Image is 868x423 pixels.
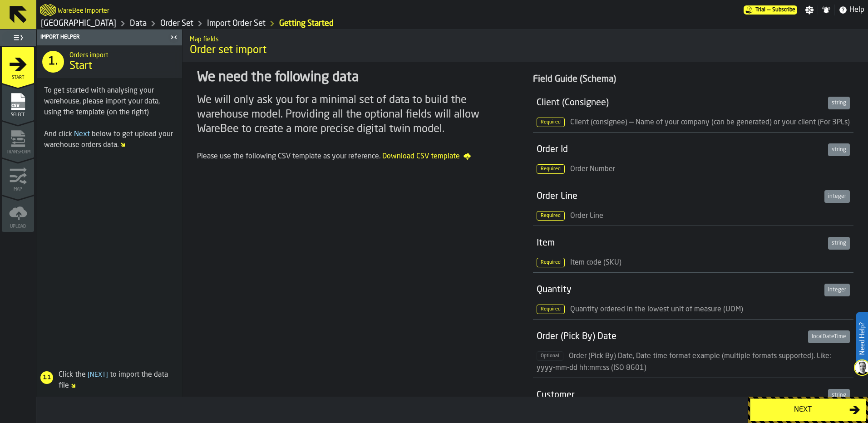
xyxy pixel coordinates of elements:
div: Customer [537,389,824,402]
span: Required [537,164,565,174]
label: button-toggle-Notifications [818,5,834,15]
div: string [828,389,850,402]
a: logo-header [40,2,56,18]
span: Next [74,131,90,138]
span: Order (Pick By) Date, Date time format example (multiple formats supported). Like: yyyy-mm-dd hh:... [537,353,831,372]
div: And click below to get upload your warehouse orders data. [44,129,175,151]
div: Order Line [537,190,821,203]
span: Order set import [190,43,861,58]
div: We need the following data [197,69,518,86]
a: link-to-/wh/i/b8e8645a-5c77-43f4-8135-27e3a4d97801/import/orders/ [207,19,266,29]
span: Optional [537,351,563,361]
span: 1.1 [41,374,53,381]
label: button-toggle-Close me [168,32,180,43]
span: Required [537,118,565,127]
span: Start [69,59,92,74]
a: link-to-/wh/i/b8e8645a-5c77-43f4-8135-27e3a4d97801/data/orders/ [160,19,193,29]
span: Transform [2,150,34,155]
span: Subscribe [772,7,795,13]
div: string [828,237,850,250]
div: Order Id [537,143,824,156]
h2: Sub Title [190,34,861,43]
li: menu Map [2,158,34,195]
span: Upload [2,224,34,229]
li: menu Start [2,47,34,83]
div: string [828,97,850,109]
a: link-to-/wh/i/b8e8645a-5c77-43f4-8135-27e3a4d97801/import/orders [279,19,334,29]
div: To get started with analysing your warehouse, please import your data, using the template (on the... [44,85,175,118]
span: ] [106,372,108,378]
span: Help [849,5,864,15]
span: Please use the following CSV template as your reference. [197,153,380,160]
span: Trial [755,7,765,13]
span: [ [88,372,90,378]
div: Item [537,237,824,250]
span: Select [2,113,34,118]
label: button-toggle-Help [835,5,868,15]
span: Quantity ordered in the lowest unit of measure (UOM) [570,306,743,313]
span: Client (consignee) — Name of your company (can be generated) or your client (For 3PLs) [570,119,850,126]
li: menu Transform [2,121,34,157]
div: We will only ask you for a minimal set of data to build the warehouse model. Providing all the op... [197,93,518,137]
div: Menu Subscription [744,5,797,15]
div: title-Order set import [182,30,868,62]
span: Item code (SKU) [570,259,621,266]
li: menu Upload [2,196,34,232]
a: Download CSV template [382,151,471,163]
label: button-toggle-Toggle Full Menu [2,31,34,44]
span: Download CSV template [382,151,471,162]
div: integer [824,284,850,296]
div: Order (Pick By) Date [537,330,804,343]
h2: Sub Title [58,5,109,15]
label: button-toggle-Settings [801,5,818,15]
span: — [767,7,770,13]
nav: Breadcrumb [40,18,452,29]
a: link-to-/wh/i/b8e8645a-5c77-43f4-8135-27e3a4d97801/pricing/ [744,5,797,15]
div: integer [824,190,850,203]
div: Quantity [537,284,821,296]
li: menu Select [2,84,34,120]
h2: Sub Title [69,50,175,59]
span: Map [2,187,34,192]
div: Import Helper [39,34,168,40]
a: link-to-/wh/i/b8e8645a-5c77-43f4-8135-27e3a4d97801 [41,19,116,29]
div: title-Start [37,45,182,78]
span: Order Number [570,166,615,173]
span: Required [537,305,565,314]
label: Need Help? [857,313,867,364]
span: Order Line [570,212,603,220]
div: Field Guide (Schema) [533,73,853,86]
button: button-Next [750,398,866,421]
a: link-to-/wh/i/b8e8645a-5c77-43f4-8135-27e3a4d97801/data [130,19,147,29]
div: Next [756,404,849,415]
div: localDateTime [808,330,850,343]
span: Next [86,372,110,378]
span: Required [537,211,565,221]
div: Client (Consignee) [537,97,824,109]
header: Import Helper [37,30,182,45]
div: string [828,143,850,156]
span: Start [2,75,34,80]
span: Required [537,258,565,267]
div: Click the to import the data file [37,369,178,391]
div: 1. [42,51,64,73]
